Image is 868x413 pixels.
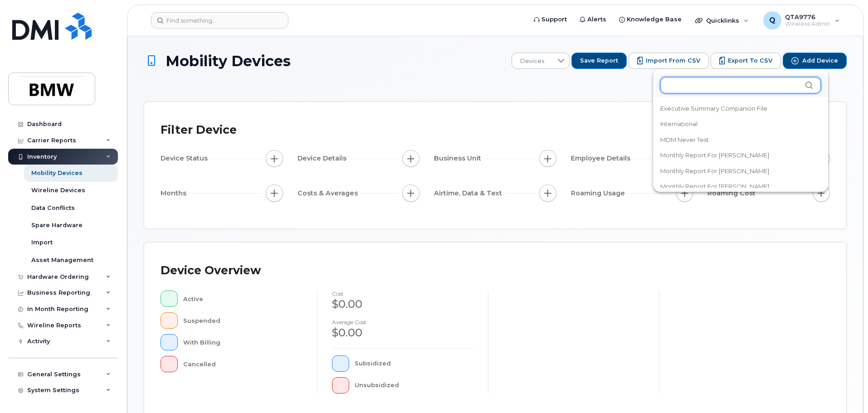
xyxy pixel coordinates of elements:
iframe: Messenger Launcher [829,374,861,406]
span: Device Details [297,154,349,163]
div: Active [183,291,303,307]
div: Filter Device [161,118,237,142]
div: Device Overview [161,259,261,282]
div: Unsubsidized [355,377,474,394]
span: Roaming Cost [707,189,758,198]
span: International [660,120,697,128]
li: Monthly Report for Antonio Ganzalez [653,163,828,179]
button: Add Device [783,53,847,69]
span: Device Status [161,154,210,163]
span: Months [161,189,189,198]
li: Executive Summary Companion file [653,101,828,117]
ul: Option List [653,97,828,386]
div: $0.00 [332,296,473,312]
button: Import from CSV [629,53,709,69]
button: Export to CSV [711,53,781,69]
span: Save Report [580,57,618,65]
span: Monthly Report for [PERSON_NAME] [660,167,769,175]
button: Save Report [571,53,627,69]
div: Subsidized [355,355,474,372]
span: Airtime, Data & Text [434,189,505,198]
h4: cost [332,291,473,296]
span: Business Unit [434,154,484,163]
div: Cancelled [183,356,303,372]
span: Add Device [802,57,838,65]
span: Export to CSV [728,57,772,65]
span: Costs & Averages [297,189,361,198]
li: Monthly Report for Andrea Marschner [653,147,828,163]
span: Mobility Devices [166,53,291,69]
span: Devices [512,53,552,69]
span: Monthly Report for [PERSON_NAME] [660,182,769,191]
div: Suspended [183,312,303,329]
span: Roaming Usage [571,189,628,198]
li: International [653,116,828,132]
span: Monthly Report for [PERSON_NAME] [660,151,769,160]
span: Executive Summary Companion file [660,104,767,113]
span: MDM Never Test [660,136,709,144]
li: MDM Never Test [653,132,828,148]
span: Employee Details [571,154,633,163]
div: $0.00 [332,325,473,340]
span: Import from CSV [646,57,700,65]
h4: Average cost [332,319,473,325]
li: Monthly Report for Christopher Ripple [653,179,828,194]
div: With Billing [183,334,303,350]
